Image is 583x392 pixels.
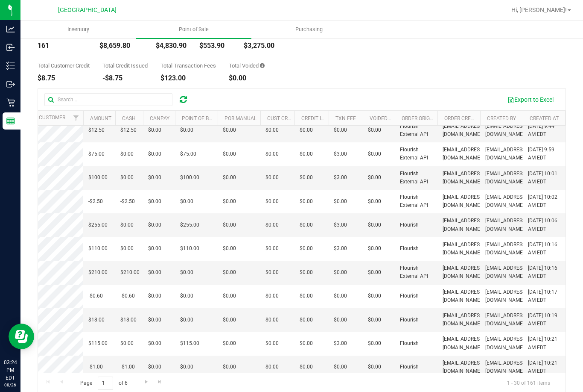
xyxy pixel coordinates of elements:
span: $0.00 [265,126,279,134]
a: Go to the last page [154,377,166,388]
span: $0.00 [180,316,193,324]
i: Sum of all voided payment transaction amounts, excluding tips and transaction fees. [260,63,265,68]
a: Created By [487,115,516,121]
span: $3.00 [334,245,347,253]
span: [DATE] 10:16 AM EDT [528,264,560,280]
span: $0.00 [148,363,161,371]
span: $0.00 [223,245,236,253]
span: $0.00 [300,245,313,253]
span: $0.00 [223,363,236,371]
span: $0.00 [180,197,193,206]
a: Voided Payment [370,115,412,121]
a: Order Created By [444,115,490,121]
span: $0.00 [148,221,161,229]
span: [DATE] 10:01 AM EDT [528,170,560,186]
span: [EMAIL_ADDRESS][DOMAIN_NAME] [443,288,484,304]
div: Total Credit Issued [102,63,148,68]
span: Page of 6 [73,377,134,390]
span: $3.00 [334,339,347,348]
span: $0.00 [265,363,279,371]
span: $3.00 [334,174,347,182]
span: [EMAIL_ADDRESS][DOMAIN_NAME] [443,335,484,351]
span: Flourish [400,292,419,300]
span: $0.00 [120,245,134,253]
span: -$1.00 [88,363,103,371]
span: [DATE] 10:16 AM EDT [528,241,560,257]
span: $0.00 [223,221,236,229]
span: Flourish External API [400,193,432,209]
a: Filter [69,111,83,125]
span: $0.00 [120,221,134,229]
span: $18.00 [120,316,137,324]
iframe: Resource center [9,324,34,349]
span: $18.00 [88,316,105,324]
span: [DATE] 10:06 AM EDT [528,217,560,233]
span: $0.00 [223,174,236,182]
span: $0.00 [368,245,381,253]
span: [EMAIL_ADDRESS][DOMAIN_NAME] [443,359,484,375]
span: [EMAIL_ADDRESS][DOMAIN_NAME] [485,217,527,233]
span: Flourish [400,245,419,253]
a: Cash [122,115,136,121]
span: $0.00 [368,221,381,229]
span: $0.00 [265,221,279,229]
span: 1 - 30 of 161 items [500,377,557,389]
span: [EMAIL_ADDRESS][DOMAIN_NAME] [485,241,527,257]
div: Total Customer Credit [38,63,90,68]
span: Flourish External API [400,264,432,280]
span: $0.00 [223,292,236,300]
span: $0.00 [368,126,381,134]
span: $115.00 [88,339,108,348]
span: $0.00 [334,363,347,371]
span: $0.00 [368,174,381,182]
span: [EMAIL_ADDRESS][DOMAIN_NAME] [443,241,484,257]
span: [EMAIL_ADDRESS][DOMAIN_NAME] [485,312,527,328]
span: $0.00 [265,245,279,253]
span: [EMAIL_ADDRESS][DOMAIN_NAME] [443,122,484,139]
span: Hi, [PERSON_NAME]! [511,6,567,13]
span: Flourish External API [400,170,432,186]
inline-svg: Analytics [6,25,15,33]
span: $0.00 [265,316,279,324]
span: $0.00 [300,221,313,229]
span: $12.50 [88,126,105,134]
div: 161 [38,42,87,49]
span: $0.00 [148,245,161,253]
span: Flourish External API [400,146,432,162]
span: [DATE] 10:21 AM EDT [528,335,560,351]
a: Point of Banking (POB) [182,115,242,121]
span: [DATE] 10:21 AM EDT [528,359,560,375]
span: [DATE] 9:59 AM EDT [528,146,560,162]
span: [DATE] 10:02 AM EDT [528,193,560,209]
span: $0.00 [300,174,313,182]
span: $0.00 [180,292,193,300]
span: $0.00 [223,316,236,324]
span: $75.00 [180,150,196,158]
a: CanPay [150,115,169,121]
span: Flourish [400,339,419,348]
span: $0.00 [300,268,313,277]
span: $0.00 [148,268,161,277]
span: $0.00 [300,197,313,206]
span: $0.00 [148,126,161,134]
span: $0.00 [334,197,347,206]
span: Purchasing [284,26,334,33]
span: $0.00 [148,292,161,300]
a: Inventory [20,21,136,38]
span: -$2.50 [120,197,135,206]
span: $115.00 [180,339,199,348]
span: $3.00 [334,221,347,229]
span: $0.00 [368,292,381,300]
span: $0.00 [180,363,193,371]
span: Flourish [400,363,419,371]
span: $0.00 [368,197,381,206]
a: Credit Issued [301,115,337,121]
span: $210.00 [88,268,108,277]
input: Search... [44,93,172,106]
span: [EMAIL_ADDRESS][DOMAIN_NAME] [485,288,527,304]
span: $0.00 [148,150,161,158]
span: $0.00 [368,150,381,158]
span: $0.00 [300,339,313,348]
span: [EMAIL_ADDRESS][DOMAIN_NAME] [443,217,484,233]
a: Cust Credit [267,115,298,121]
